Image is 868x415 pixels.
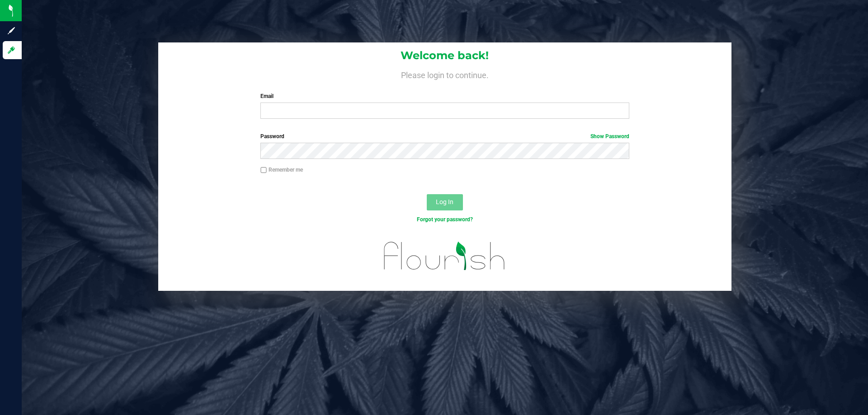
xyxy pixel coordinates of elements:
[260,133,284,140] span: Password
[590,133,629,140] a: Show Password
[7,46,16,55] inline-svg: Log in
[260,167,267,173] input: Remember me
[417,216,473,223] a: Forgot your password?
[158,50,731,61] h1: Welcome back!
[436,198,453,205] span: Log In
[427,194,463,210] button: Log In
[7,26,16,35] inline-svg: Sign up
[260,166,303,174] label: Remember me
[373,233,516,279] img: flourish_logo.svg
[158,69,731,79] h4: Please login to continue.
[260,92,629,100] label: Email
